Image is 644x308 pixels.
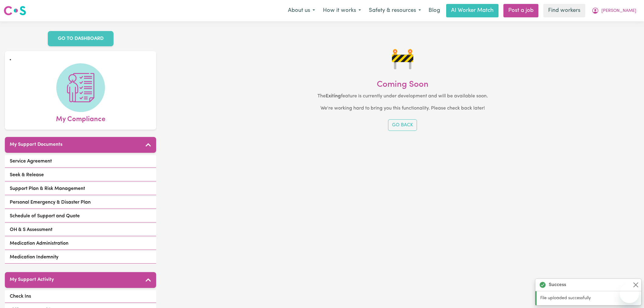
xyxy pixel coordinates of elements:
[601,8,636,14] span: [PERSON_NAME]
[10,212,80,220] span: Schedule of Support and Quote
[56,112,105,125] span: My Compliance
[171,80,634,90] h3: Coming Soon
[284,4,319,17] button: About us
[632,281,639,289] button: Close
[549,281,566,289] strong: Success
[10,63,151,125] a: My Compliance
[365,4,425,17] button: Safety & resources
[48,31,114,46] a: GO TO DASHBOARD
[10,185,85,192] span: Support Plan & Risk Management
[540,295,638,302] p: File uploaded successfully
[10,254,58,261] span: Medication Indemnity
[171,105,634,112] p: We're working hard to bring you this functionality. Please check back later!
[319,4,365,17] button: How it works
[4,4,26,18] a: Careseekers logo
[171,93,634,100] p: The feature is currently under development and will be available soon.
[10,158,52,165] span: Service Agreement
[5,155,156,168] a: Service Agreement
[503,4,538,17] a: Post a job
[10,142,62,148] h5: My Support Documents
[10,226,52,233] span: OH & S Assessment
[326,94,341,99] strong: Exiting
[5,237,156,250] a: Medication Administration
[10,171,44,179] span: Seek & Release
[5,251,156,264] a: Medication Indemnity
[4,5,26,16] img: Careseekers logo
[5,210,156,222] a: Schedule of Support and Quote
[5,272,156,288] button: My Support Activity
[425,4,444,17] a: Blog
[171,46,634,75] div: 🚧
[620,284,639,303] iframe: Button to launch messaging window
[388,119,417,131] button: Go Back
[10,199,91,206] span: Personal Emergency & Disaster Plan
[5,196,156,209] a: Personal Emergency & Disaster Plan
[446,4,499,17] a: AI Worker Match
[10,240,68,247] span: Medication Administration
[10,277,54,283] h5: My Support Activity
[543,4,585,17] a: Find workers
[10,293,31,300] span: Check Ins
[588,4,640,17] button: My Account
[5,183,156,195] a: Support Plan & Risk Management
[5,224,156,236] a: OH & S Assessment
[5,137,156,153] button: My Support Documents
[5,169,156,181] a: Seek & Release
[5,290,156,303] a: Check Ins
